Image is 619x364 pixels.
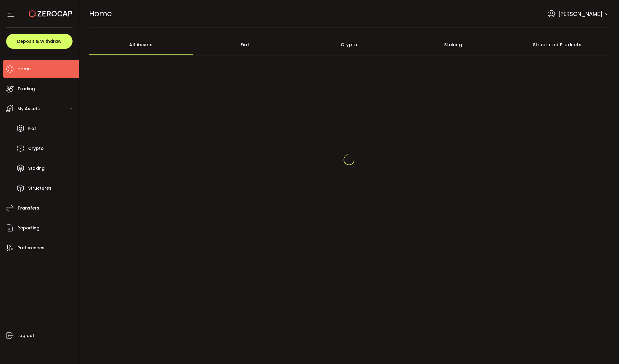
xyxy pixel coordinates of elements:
[89,8,112,19] span: Home
[28,144,44,153] span: Crypto
[17,204,39,213] span: Transfers
[17,39,62,43] span: Deposit & Withdraw
[28,184,51,193] span: Structures
[193,34,297,55] div: Fiat
[505,34,609,55] div: Structured Products
[17,331,34,340] span: Log out
[28,164,45,173] span: Staking
[17,84,35,93] span: Trading
[6,34,73,49] button: Deposit & Withdraw
[401,34,505,55] div: Staking
[17,224,39,232] span: Reporting
[89,34,193,55] div: All Assets
[28,124,36,133] span: Fiat
[17,65,31,73] span: Home
[17,104,40,113] span: My Assets
[558,10,602,18] span: [PERSON_NAME]
[297,34,401,55] div: Crypto
[17,243,44,252] span: Preferences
